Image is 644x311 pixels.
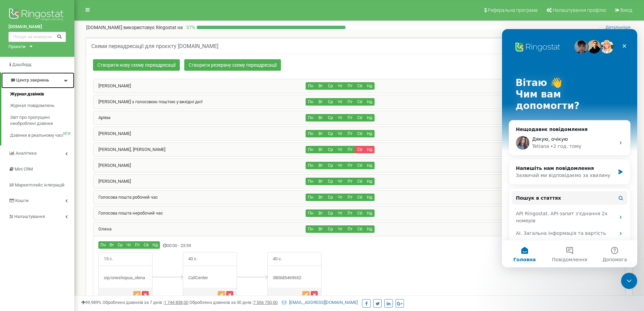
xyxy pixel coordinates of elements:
button: Вт [315,82,326,90]
a: Звіт про пропущені необроблені дзвінки [10,112,74,130]
div: sip/oneshopua_olena [99,275,152,281]
h5: Схеми переадресації для проєкту [DOMAIN_NAME] [91,43,218,49]
button: Нд [364,194,375,201]
p: [DOMAIN_NAME] [86,24,183,31]
span: Mini CRM [15,166,33,172]
button: Нд [364,209,375,217]
button: Пн [98,241,108,249]
button: Сб [355,194,365,201]
a: [EMAIL_ADDRESS][DOMAIN_NAME] [282,300,358,305]
button: Сб [355,178,365,185]
button: Сб [355,114,365,121]
button: Сб [142,241,151,249]
span: Центр звернень [16,77,49,83]
button: Пт [345,98,355,106]
button: Чт [335,194,345,201]
button: Чт [335,225,345,233]
span: Дашборд [12,62,31,67]
button: Чт [335,98,345,106]
a: [PERSON_NAME] [93,179,131,184]
a: [PERSON_NAME] [93,83,131,88]
button: Вт [315,225,326,233]
button: Вт [315,146,326,153]
button: Ср [325,98,335,106]
button: Чт [335,130,345,137]
a: Журнал повідомлень [10,100,74,112]
span: Налаштування профілю [553,7,606,13]
span: Звіт про пропущені необроблені дзвінки [10,114,71,127]
div: 380685469652 [268,275,321,281]
a: Створити резервну схему переадресації [184,59,281,71]
a: [PERSON_NAME], [PERSON_NAME] [93,147,165,152]
button: Ср [325,178,335,185]
span: 40 с. [268,252,287,266]
button: Чт [335,178,345,185]
span: 99,989% [81,300,101,305]
button: Вт [315,194,326,201]
button: Пт [345,130,355,137]
button: Пн [306,82,316,90]
button: Ср [325,162,335,169]
span: Журнал дзвінків [10,91,44,97]
a: [PERSON_NAME] [93,163,131,168]
button: Пн [306,130,316,137]
button: Чт [335,162,345,169]
a: Створити нову схему переадресації [93,59,180,71]
button: Нд [364,114,375,121]
button: Пт [345,194,355,201]
span: Оброблено дзвінків за 7 днів : [102,300,188,305]
p: 37 % [183,24,197,31]
div: Проєкти [8,44,26,50]
button: Пн [306,178,316,185]
span: використовує Ringostat на [123,25,183,30]
button: Пт [345,114,355,121]
a: Артем [93,115,111,120]
span: Журнал повідомлень [10,103,54,109]
input: Пошук за номером [8,32,66,42]
button: Сб [355,225,365,233]
button: Сб [355,82,365,90]
button: Пт [133,241,142,249]
button: Ср [325,130,335,137]
button: Пт [345,146,355,153]
button: Вт [315,98,326,106]
a: Журнал дзвінків [10,88,74,100]
span: Дзвінки в реальному часі [10,132,63,139]
a: [PERSON_NAME] [93,131,131,136]
button: Вт [108,241,116,249]
button: Нд [364,82,375,90]
a: Голосова пошта неробочий час [93,210,163,216]
span: 15 с. [99,252,118,266]
button: Нд [364,225,375,233]
button: Ср [325,82,335,90]
button: Чт [335,209,345,217]
u: 1 744 838,00 [164,300,188,305]
button: Пт [345,209,355,217]
span: Оброблено дзвінків за 30 днів : [189,300,278,305]
button: Пт [345,178,355,185]
button: Нд [364,130,375,137]
button: Пт [345,225,355,233]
